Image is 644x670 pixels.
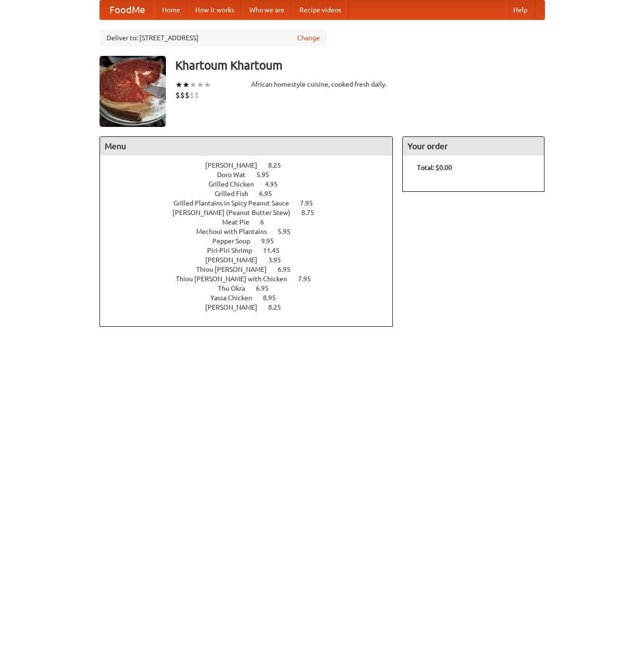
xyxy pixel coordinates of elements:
a: Grilled Fish 6.95 [215,190,290,197]
span: [PERSON_NAME] [205,256,267,264]
span: Mechoui with Plantains [196,228,276,235]
a: Grilled Plantains in Spicy Peanut Sauce 7.95 [173,199,330,207]
span: [PERSON_NAME] [205,304,267,311]
span: 4.95 [265,180,287,188]
a: [PERSON_NAME] (Peanut Butter Stew) 8.75 [172,209,332,216]
span: 6 [260,218,273,226]
span: Pepper Soup [212,237,260,245]
span: Thiou [PERSON_NAME] with Chicken [176,275,297,283]
span: 3.95 [268,256,290,264]
a: How it works [188,0,242,19]
a: Pepper Soup 9.95 [212,237,291,245]
li: ★ [197,80,204,90]
li: $ [175,90,180,100]
h4: Your order [403,137,544,156]
span: Thu Okra [218,285,254,292]
li: $ [180,90,185,100]
span: 6.95 [256,285,278,292]
span: 5.95 [256,171,279,179]
a: Change [297,33,320,43]
span: 8.95 [263,294,285,302]
span: Yassa Chicken [210,294,262,302]
img: angular.jpg [100,56,166,127]
li: ★ [190,80,197,90]
li: $ [190,90,194,100]
li: ★ [182,80,190,90]
span: Piri-Piri Shrimp [207,247,262,254]
a: Yassa Chicken 8.95 [210,294,293,302]
a: Grilled Chicken 4.95 [209,180,295,188]
li: ★ [175,80,182,90]
span: Thiou [PERSON_NAME] [196,266,276,273]
li: $ [194,90,199,100]
a: Mechoui with Plantains 5.95 [196,228,308,235]
a: Thiou [PERSON_NAME] with Chicken 7.95 [176,275,328,283]
span: Meat Pie [222,218,259,226]
span: [PERSON_NAME] (Peanut Butter Stew) [172,209,300,216]
a: Recipe videos [292,0,349,19]
a: Doro Wat 5.95 [217,171,287,179]
a: [PERSON_NAME] 3.95 [205,256,299,264]
span: 7.95 [298,275,320,283]
div: African homestyle cuisine, cooked fresh daily. [251,80,393,89]
a: Piri-Piri Shrimp 11.45 [207,247,297,254]
h4: Menu [100,137,393,156]
span: 11.45 [263,247,289,254]
span: 5.95 [278,228,300,235]
a: Help [506,0,535,19]
li: $ [185,90,190,100]
span: Grilled Fish [215,190,258,197]
span: Grilled Plantains in Spicy Peanut Sauce [173,199,299,207]
span: [PERSON_NAME] [205,161,267,169]
span: Doro Wat [217,171,255,179]
a: [PERSON_NAME] 8.25 [205,161,299,169]
a: Who we are [242,0,292,19]
span: 8.75 [301,209,324,216]
li: ★ [204,80,211,90]
a: FoodMe [100,0,154,19]
span: 7.95 [300,199,322,207]
span: 6.95 [278,266,300,273]
span: 6.95 [259,190,281,197]
a: Thu Okra 6.95 [218,285,286,292]
span: 8.25 [268,161,290,169]
span: Grilled Chicken [209,180,263,188]
div: Deliver to: [STREET_ADDRESS] [100,29,327,46]
a: Thiou [PERSON_NAME] 6.95 [196,266,308,273]
span: 9.95 [261,237,283,245]
a: Home [154,0,188,19]
h3: Khartoum Khartoum [175,56,545,75]
b: Total: $0.00 [417,164,452,171]
span: 8.25 [268,304,290,311]
a: [PERSON_NAME] 8.25 [205,304,299,311]
a: Meat Pie 6 [222,218,281,226]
